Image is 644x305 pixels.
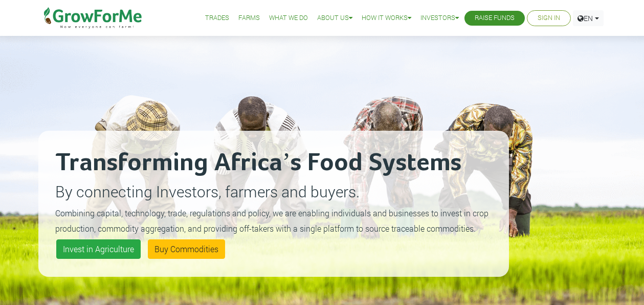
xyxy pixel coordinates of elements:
[362,13,411,24] a: How it Works
[56,239,141,259] a: Invest in Agriculture
[317,13,352,24] a: About Us
[205,13,229,24] a: Trades
[55,208,488,234] small: Combining capital, technology, trade, regulations and policy, we are enabling individuals and bus...
[238,13,260,24] a: Farms
[55,180,492,203] p: By connecting Investors, farmers and buyers.
[269,13,308,24] a: What We Do
[420,13,459,24] a: Investors
[538,13,560,24] a: Sign In
[573,10,604,26] a: EN
[55,148,492,178] h2: Transforming Africa’s Food Systems
[148,239,225,259] a: Buy Commodities
[475,13,515,24] a: Raise Funds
